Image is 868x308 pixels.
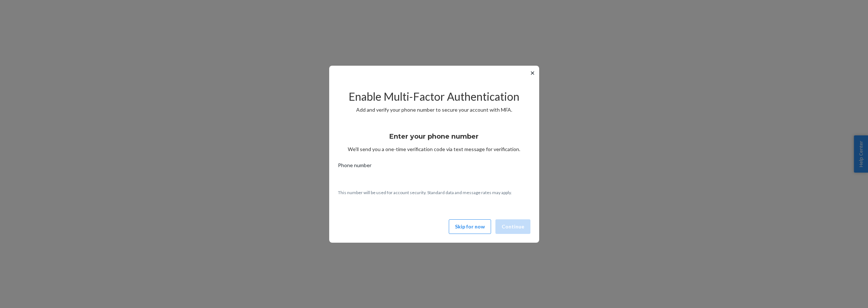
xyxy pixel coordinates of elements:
span: Phone number [338,162,371,172]
h2: Enable Multi-Factor Authentication [338,91,530,103]
button: Skip for now [449,219,491,234]
p: Add and verify your phone number to secure your account with MFA. [338,106,530,113]
h3: Enter your phone number [389,132,479,141]
div: We’ll send you a one-time verification code via text message for verification. [338,126,530,153]
button: Continue [495,219,530,234]
p: This number will be used for account security. Standard data and message rates may apply. [338,189,530,196]
button: ✕ [529,69,536,77]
